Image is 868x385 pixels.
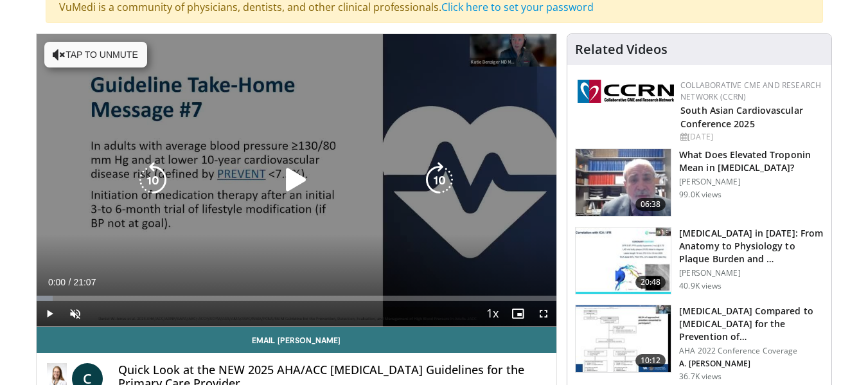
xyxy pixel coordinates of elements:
[62,301,88,327] button: Unmute
[635,198,666,211] span: 06:38
[679,372,722,382] p: 36.7K views
[635,276,666,289] span: 20:48
[575,148,824,217] a: 06:38 What Does Elevated Troponin Mean in [MEDICAL_DATA]? [PERSON_NAME] 99.0K views
[44,42,147,67] button: Tap to unmute
[37,301,62,327] button: Play
[575,227,824,295] a: 20:48 [MEDICAL_DATA] in [DATE]: From Anatomy to Physiology to Plaque Burden and … [PERSON_NAME] 4...
[679,190,722,200] p: 99.0K views
[679,281,722,291] p: 40.9K views
[679,268,824,278] p: [PERSON_NAME]
[679,148,824,174] h3: What Does Elevated Troponin Mean in [MEDICAL_DATA]?
[679,177,824,187] p: [PERSON_NAME]
[69,277,71,287] span: /
[679,305,824,343] h3: [MEDICAL_DATA] Compared to [MEDICAL_DATA] for the Prevention of…
[575,305,824,382] a: 10:12 [MEDICAL_DATA] Compared to [MEDICAL_DATA] for the Prevention of… AHA 2022 Conference Covera...
[576,305,671,372] img: 7c0f9b53-1609-4588-8498-7cac8464d722.150x105_q85_crop-smart_upscale.jpg
[576,149,671,216] img: 98daf78a-1d22-4ebe-927e-10afe95ffd94.150x105_q85_crop-smart_upscale.jpg
[680,131,821,143] div: [DATE]
[575,42,668,57] h4: Related Videos
[679,346,824,356] p: AHA 2022 Conference Coverage
[73,277,96,287] span: 21:07
[531,301,556,327] button: Fullscreen
[679,359,824,369] p: A. [PERSON_NAME]
[37,296,557,301] div: Progress Bar
[578,80,674,103] img: a04ee3ba-8487-4636-b0fb-5e8d268f3737.png.150x105_q85_autocrop_double_scale_upscale_version-0.2.png
[479,301,505,327] button: Playback Rate
[48,277,66,287] span: 0:00
[680,104,803,130] a: South Asian Cardiovascular Conference 2025
[635,354,666,367] span: 10:12
[505,301,531,327] button: Enable picture-in-picture mode
[680,80,821,102] a: Collaborative CME and Research Network (CCRN)
[679,227,824,265] h3: [MEDICAL_DATA] in [DATE]: From Anatomy to Physiology to Plaque Burden and …
[37,34,557,327] video-js: Video Player
[37,327,557,353] a: Email [PERSON_NAME]
[576,228,671,294] img: 823da73b-7a00-425d-bb7f-45c8b03b10c3.150x105_q85_crop-smart_upscale.jpg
